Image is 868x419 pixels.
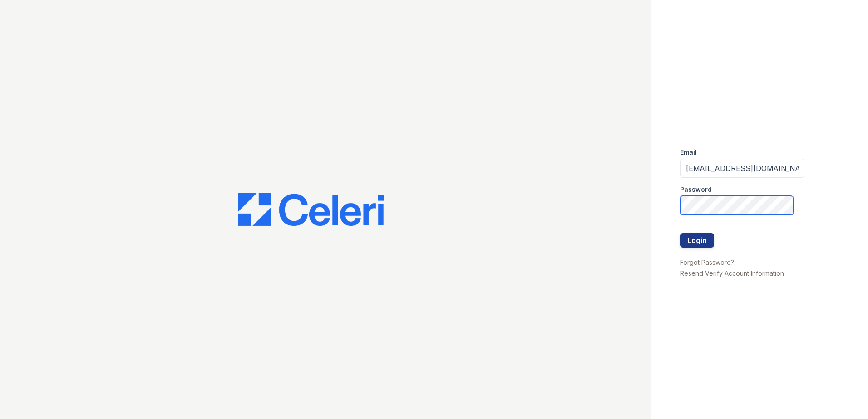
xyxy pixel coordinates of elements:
[238,193,384,226] img: CE_Logo_Blue-a8612792a0a2168367f1c8372b55b34899dd931a85d93a1a3d3e32e68fde9ad4.png
[680,148,697,157] label: Email
[680,258,734,266] a: Forgot Password?
[680,233,714,248] button: Login
[680,185,712,194] label: Password
[680,269,784,277] a: Resend Verify Account Information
